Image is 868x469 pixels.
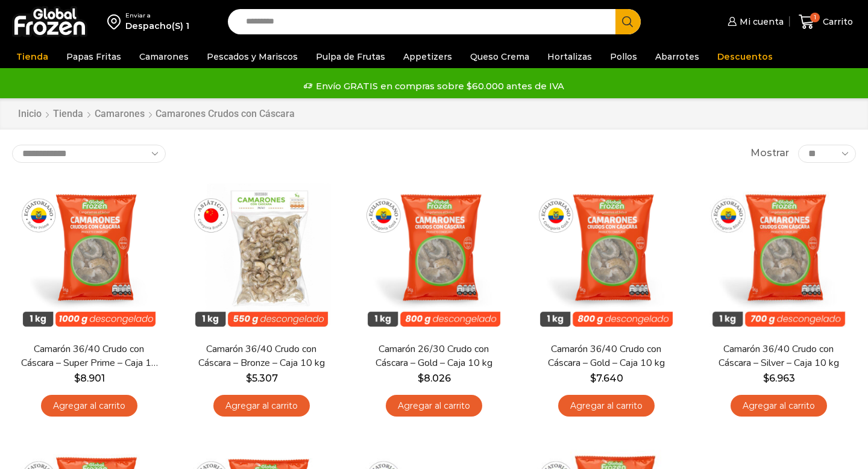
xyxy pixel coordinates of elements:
a: Agregar al carrito: “Camarón 36/40 Crudo con Cáscara - Bronze - Caja 10 kg” [213,395,310,417]
bdi: 7.640 [590,373,623,384]
a: Camarón 36/40 Crudo con Cáscara – Super Prime – Caja 10 kg [20,342,159,370]
h1: Camarones Crudos con Cáscara [156,108,295,119]
a: Pescados y Mariscos [201,45,304,68]
a: Tienda [10,45,54,68]
span: 1 [810,13,820,22]
div: Despacho(S) 1 [125,20,189,32]
a: Pulpa de Frutas [310,45,391,68]
span: Mostrar [750,146,789,160]
img: address-field-icon.svg [107,11,125,32]
span: $ [763,373,769,384]
a: Mi cuenta [725,10,784,34]
a: Camarones [94,107,145,121]
a: Papas Fritas [60,45,127,68]
span: $ [590,373,596,384]
bdi: 6.963 [763,373,795,384]
a: Agregar al carrito: “Camarón 36/40 Crudo con Cáscara - Silver - Caja 10 kg” [731,395,827,417]
a: Inicio [17,107,42,121]
div: Enviar a [125,11,189,20]
a: Tienda [52,107,84,121]
a: 1 Carrito [796,8,856,36]
nav: Breadcrumb [17,107,295,121]
a: Queso Crema [464,45,535,68]
button: Search button [615,9,641,34]
bdi: 8.026 [418,373,451,384]
a: Hortalizas [541,45,598,68]
a: Abarrotes [649,45,705,68]
span: $ [418,373,424,384]
span: $ [246,373,252,384]
a: Camarones [133,45,195,68]
a: Agregar al carrito: “Camarón 26/30 Crudo con Cáscara - Gold - Caja 10 kg” [386,395,482,417]
a: Descuentos [711,45,779,68]
a: Camarón 26/30 Crudo con Cáscara – Gold – Caja 10 kg [365,342,503,370]
a: Appetizers [397,45,458,68]
span: Carrito [820,16,853,28]
a: Agregar al carrito: “Camarón 36/40 Crudo con Cáscara - Gold - Caja 10 kg” [558,395,655,417]
a: Pollos [604,45,643,68]
select: Pedido de la tienda [12,145,166,163]
a: Camarón 36/40 Crudo con Cáscara – Gold – Caja 10 kg [537,342,676,370]
bdi: 8.901 [74,373,105,384]
span: Mi cuenta [737,16,784,28]
a: Camarón 36/40 Crudo con Cáscara – Bronze – Caja 10 kg [192,342,331,370]
a: Camarón 36/40 Crudo con Cáscara – Silver – Caja 10 kg [709,342,848,370]
bdi: 5.307 [246,373,278,384]
a: Agregar al carrito: “Camarón 36/40 Crudo con Cáscara - Super Prime - Caja 10 kg” [41,395,137,417]
span: $ [74,373,80,384]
